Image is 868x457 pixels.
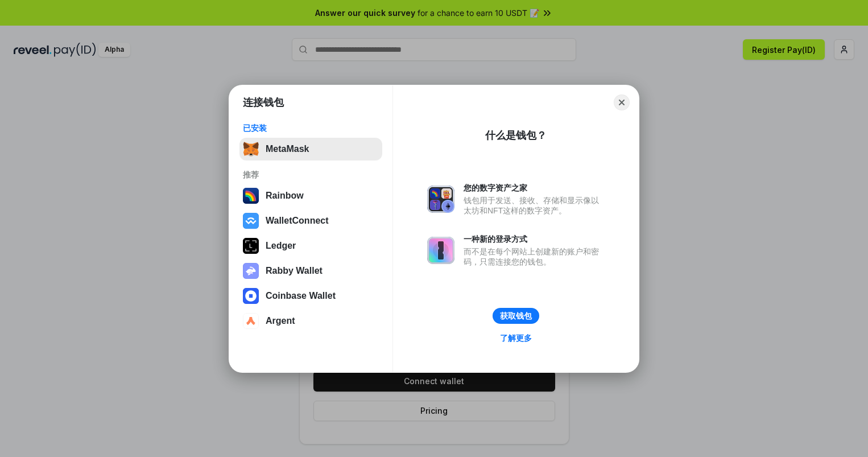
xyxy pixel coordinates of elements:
div: Argent [266,316,295,326]
button: Rainbow [239,184,382,207]
button: 获取钱包 [493,308,539,324]
img: svg+xml,%3Csvg%20xmlns%3D%22http%3A%2F%2Fwww.w3.org%2F2000%2Fsvg%22%20fill%3D%22none%22%20viewBox... [427,186,454,213]
div: WalletConnect [266,216,329,226]
div: 已安装 [243,123,379,133]
div: 推荐 [243,170,379,180]
div: 而不是在每个网站上创建新的账户和密码，只需连接您的钱包。 [464,246,605,267]
div: Ledger [266,241,296,251]
div: 一种新的登录方式 [464,234,605,244]
img: svg+xml,%3Csvg%20xmlns%3D%22http%3A%2F%2Fwww.w3.org%2F2000%2Fsvg%22%20width%3D%2228%22%20height%3... [243,238,259,254]
div: 您的数字资产之家 [464,183,605,193]
button: WalletConnect [239,209,382,232]
div: 什么是钱包？ [485,129,547,142]
img: svg+xml,%3Csvg%20xmlns%3D%22http%3A%2F%2Fwww.w3.org%2F2000%2Fsvg%22%20fill%3D%22none%22%20viewBox... [427,237,454,264]
div: 获取钱包 [500,311,532,321]
img: svg+xml,%3Csvg%20fill%3D%22none%22%20height%3D%2233%22%20viewBox%3D%220%200%2035%2033%22%20width%... [243,141,259,157]
button: Argent [239,310,382,332]
div: Rabby Wallet [266,266,323,276]
button: Rabby Wallet [239,260,382,282]
h1: 连接钱包 [243,96,284,109]
button: Ledger [239,234,382,257]
div: Rainbow [266,191,304,201]
div: 了解更多 [500,333,532,343]
img: svg+xml,%3Csvg%20width%3D%2228%22%20height%3D%2228%22%20viewBox%3D%220%200%2028%2028%22%20fill%3D... [243,313,259,329]
button: Close [614,94,630,110]
button: Coinbase Wallet [239,285,382,307]
img: svg+xml,%3Csvg%20width%3D%2228%22%20height%3D%2228%22%20viewBox%3D%220%200%2028%2028%22%20fill%3D... [243,288,259,304]
button: MetaMask [239,138,382,160]
a: 了解更多 [493,331,539,345]
div: 钱包用于发送、接收、存储和显示像以太坊和NFT这样的数字资产。 [464,195,605,216]
img: svg+xml,%3Csvg%20width%3D%2228%22%20height%3D%2228%22%20viewBox%3D%220%200%2028%2028%22%20fill%3D... [243,213,259,229]
div: MetaMask [266,144,309,154]
img: svg+xml,%3Csvg%20xmlns%3D%22http%3A%2F%2Fwww.w3.org%2F2000%2Fsvg%22%20fill%3D%22none%22%20viewBox... [243,263,259,279]
div: Coinbase Wallet [266,291,336,301]
img: svg+xml,%3Csvg%20width%3D%22120%22%20height%3D%22120%22%20viewBox%3D%220%200%20120%20120%22%20fil... [243,188,259,204]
